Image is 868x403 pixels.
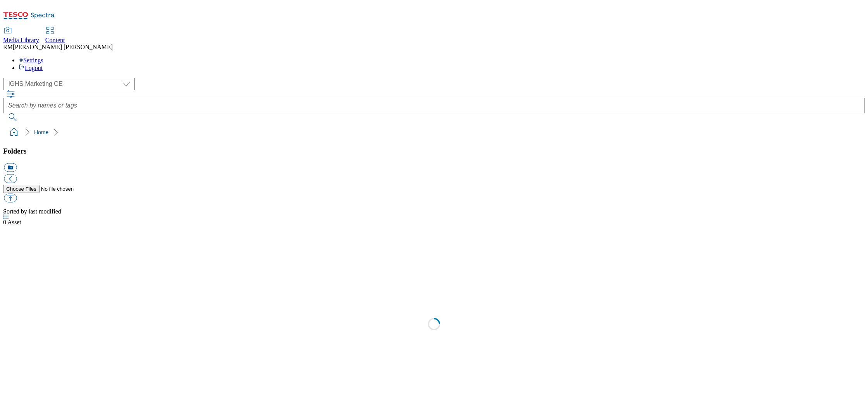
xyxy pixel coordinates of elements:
span: 0 [3,219,7,225]
a: home [8,126,20,138]
span: Content [45,37,65,43]
span: Asset [3,219,21,225]
a: Content [45,27,65,44]
a: Settings [19,57,43,63]
input: Search by names or tags [3,98,865,113]
span: Media Library [3,37,39,43]
nav: breadcrumb [3,125,865,140]
h3: Folders [3,147,865,155]
a: Logout [19,65,43,71]
a: Media Library [3,27,39,44]
span: RM [3,44,13,50]
span: Sorted by last modified [3,208,61,215]
span: [PERSON_NAME] [PERSON_NAME] [13,44,113,50]
a: Home [34,129,48,135]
